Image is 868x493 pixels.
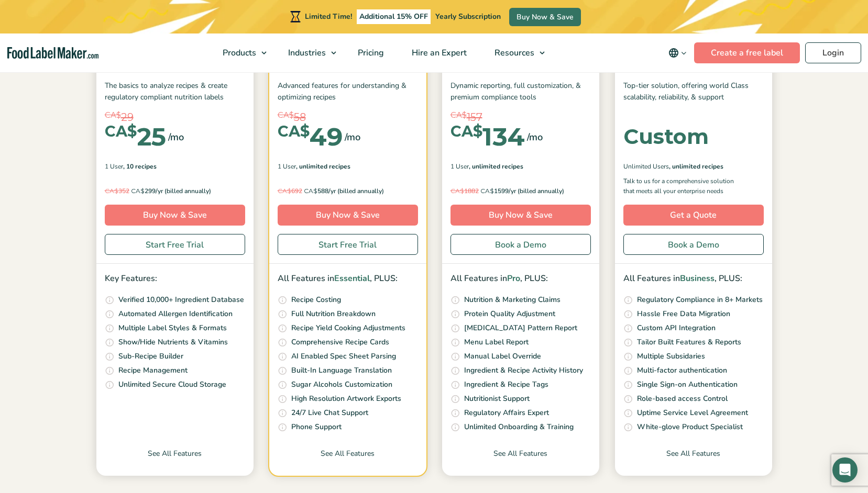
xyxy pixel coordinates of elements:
[294,109,306,125] span: 58
[131,187,145,195] span: CA$
[623,80,764,104] p: Top-tier solution, offering world Class scalability, reliability, & support
[118,294,244,306] p: Verified 10,000+ Ingredient Database
[451,124,525,149] div: 134
[278,234,418,255] a: Start Free Trial
[118,351,183,362] p: Sub-Recipe Builder
[269,448,426,476] a: See All Features
[118,337,228,348] p: Show/Hide Nutrients & Vitamins
[105,109,121,121] span: CA$
[118,379,226,390] p: Unlimited Secure Cloud Storage
[464,351,541,362] p: Manual Label Override
[291,393,401,405] p: High Resolution Artwork Exports
[637,351,705,362] p: Multiple Subsidaries
[451,162,469,171] span: 1 User
[118,365,188,376] p: Recipe Management
[464,308,555,320] p: Protein Quality Adjustment
[278,80,418,104] p: Advanced features for understanding & optimizing recipes
[615,448,772,476] a: See All Features
[105,124,137,139] span: CA$
[464,337,529,348] p: Menu Label Report
[118,308,233,320] p: Automated Allergen Identification
[832,457,858,483] div: Open Intercom Messenger
[291,379,392,390] p: Sugar Alcohols Customization
[467,109,482,125] span: 157
[481,33,550,72] a: Resources
[669,162,723,171] span: , Unlimited Recipes
[451,186,591,196] p: 1599/yr (billed annually)
[623,162,669,171] span: Unlimited Users
[278,124,343,149] div: 49
[291,337,389,348] p: Comprehensive Recipe Cards
[637,393,728,405] p: Role-based access Control
[291,308,376,320] p: Full Nutrition Breakdown
[105,205,245,226] a: Buy Now & Save
[480,187,494,195] span: CA$
[105,162,123,171] span: 1 User
[168,130,184,144] span: /mo
[291,322,405,334] p: Recipe Yield Cooking Adjustments
[291,407,368,419] p: 24/7 Live Chat Support
[305,12,352,21] span: Limited Time!
[291,421,342,433] p: Phone Support
[694,42,800,63] a: Create a free label
[637,294,763,306] p: Regulatory Compliance in 8+ Markets
[637,365,727,376] p: Multi-factor authentication
[355,47,385,59] span: Pricing
[451,124,482,139] span: CA$
[105,272,245,286] p: Key Features:
[357,9,431,24] span: Additional 15% OFF
[291,294,341,306] p: Recipe Costing
[623,234,764,255] a: Book a Demo
[637,308,730,320] p: Hassle Free Data Migration
[285,47,327,59] span: Industries
[219,47,257,59] span: Products
[278,109,294,121] span: CA$
[509,8,581,26] a: Buy Now & Save
[451,187,464,195] span: CA$
[274,33,342,72] a: Industries
[105,187,118,195] span: CA$
[296,162,350,171] span: , Unlimited Recipes
[464,393,530,405] p: Nutritionist Support
[291,365,392,376] p: Built-In Language Translation
[278,162,296,171] span: 1 User
[278,272,418,286] p: All Features in , PLUS:
[623,126,709,147] div: Custom
[464,322,577,334] p: [MEDICAL_DATA] Pattern Report
[105,186,245,196] p: 299/yr (billed annually)
[464,294,561,306] p: Nutrition & Marketing Claims
[105,80,245,104] p: The basics to analyze recipes & create regulatory compliant nutrition labels
[464,421,574,433] p: Unlimited Onboarding & Training
[334,273,370,284] span: Essential
[637,421,743,433] p: White-glove Product Specialist
[435,12,501,21] span: Yearly Subscription
[680,273,715,284] span: Business
[623,205,764,226] a: Get a Quote
[278,205,418,226] a: Buy Now & Save
[123,162,157,171] span: , 10 Recipes
[278,187,291,195] span: CA$
[105,187,129,195] del: 352
[491,47,535,59] span: Resources
[344,33,395,72] a: Pricing
[637,379,738,390] p: Single Sign-on Authentication
[527,130,543,144] span: /mo
[637,322,716,334] p: Custom API Integration
[398,33,478,72] a: Hire an Expert
[451,205,591,226] a: Buy Now & Save
[278,186,418,196] p: 588/yr (billed annually)
[637,407,748,419] p: Uptime Service Level Agreement
[291,351,396,362] p: AI Enabled Spec Sheet Parsing
[105,234,245,255] a: Start Free Trial
[464,379,548,390] p: Ingredient & Recipe Tags
[209,33,272,72] a: Products
[507,273,520,284] span: Pro
[451,187,479,195] del: 1882
[118,322,227,334] p: Multiple Label Styles & Formats
[623,176,744,196] p: Talk to us for a comprehensive solution that meets all your enterprise needs
[278,124,310,139] span: CA$
[451,272,591,286] p: All Features in , PLUS:
[96,448,254,476] a: See All Features
[805,42,861,63] a: Login
[451,109,467,121] span: CA$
